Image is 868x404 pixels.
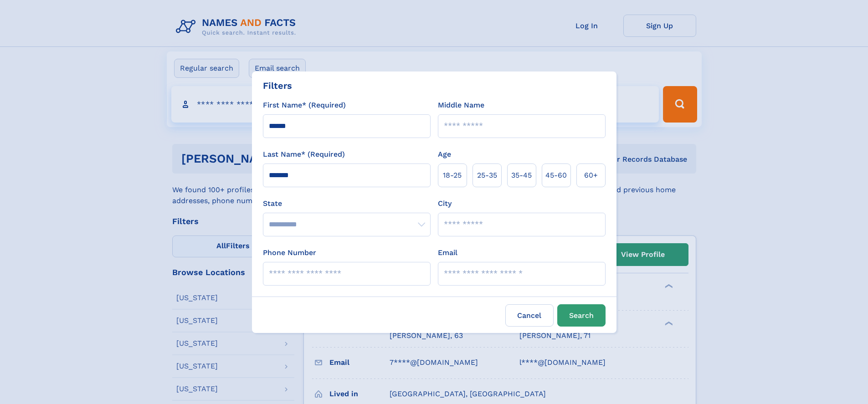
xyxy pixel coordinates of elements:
[557,304,606,327] button: Search
[438,100,484,111] label: Middle Name
[511,170,532,181] span: 35‑45
[263,100,346,111] label: First Name* (Required)
[438,198,452,209] label: City
[263,149,345,160] label: Last Name* (Required)
[505,304,554,327] label: Cancel
[545,170,567,181] span: 45‑60
[438,247,457,258] label: Email
[263,198,431,209] label: State
[443,170,462,181] span: 18‑25
[438,149,451,160] label: Age
[584,170,598,181] span: 60+
[477,170,497,181] span: 25‑35
[263,247,316,258] label: Phone Number
[263,79,292,92] div: Filters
